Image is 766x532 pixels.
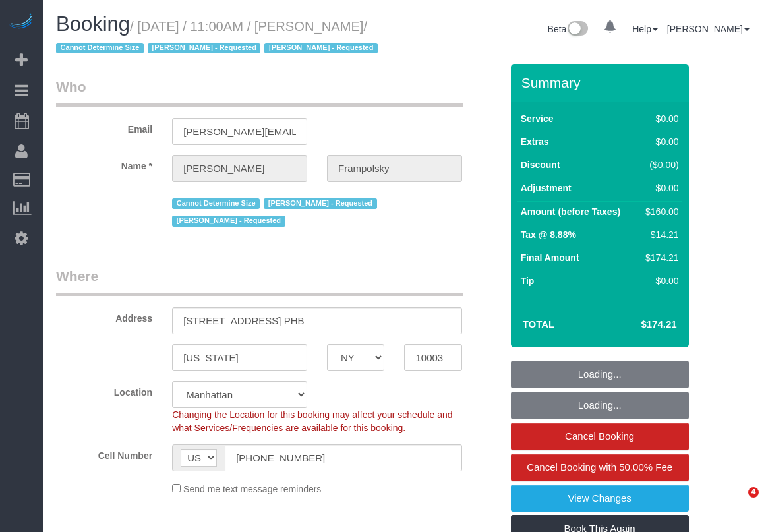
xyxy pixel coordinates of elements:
[56,13,130,36] span: Booking
[548,24,589,34] a: Beta
[46,155,162,173] label: Name *
[172,155,307,182] input: First Name
[640,158,678,171] div: ($0.00)
[601,319,676,330] h4: $174.21
[640,112,678,125] div: $0.00
[523,318,555,330] strong: Total
[8,13,34,32] img: Automaid Logo
[566,21,588,38] img: New interface
[225,444,462,471] input: Cell Number
[521,274,535,287] label: Tip
[46,381,162,399] label: Location
[172,409,452,433] span: Changing the Location for this booking may affect your schedule and what Services/Frequencies are...
[404,344,461,371] input: Zip Code
[640,274,678,287] div: $0.00
[172,216,285,226] span: [PERSON_NAME] - Requested
[527,461,672,473] span: Cancel Booking with 50.00% Fee
[148,43,260,53] span: [PERSON_NAME] - Requested
[56,43,144,53] span: Cannot Determine Size
[521,75,682,90] h3: Summary
[46,118,162,136] label: Email
[172,198,260,209] span: Cannot Determine Size
[511,485,689,512] a: View Changes
[667,24,750,34] a: [PERSON_NAME]
[521,205,620,218] label: Amount (before Taxes)
[172,118,307,145] input: Email
[56,77,463,107] legend: Who
[172,344,307,371] input: City
[721,487,753,519] iframe: Intercom live chat
[56,19,382,56] small: / [DATE] / 11:00AM / [PERSON_NAME]
[511,454,689,481] a: Cancel Booking with 50.00% Fee
[521,228,576,241] label: Tax @ 8.88%
[748,487,759,498] span: 4
[521,181,572,194] label: Adjustment
[640,135,678,148] div: $0.00
[521,251,579,264] label: Final Amount
[511,423,689,450] a: Cancel Booking
[264,198,376,209] span: [PERSON_NAME] - Requested
[640,228,678,241] div: $14.21
[46,307,162,325] label: Address
[640,181,678,194] div: $0.00
[56,266,463,296] legend: Where
[521,158,560,171] label: Discount
[327,155,462,182] input: Last Name
[521,135,549,148] label: Extras
[521,112,554,125] label: Service
[46,444,162,462] label: Cell Number
[264,43,377,53] span: [PERSON_NAME] - Requested
[640,251,678,264] div: $174.21
[183,484,321,494] span: Send me text message reminders
[632,24,658,34] a: Help
[640,205,678,218] div: $160.00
